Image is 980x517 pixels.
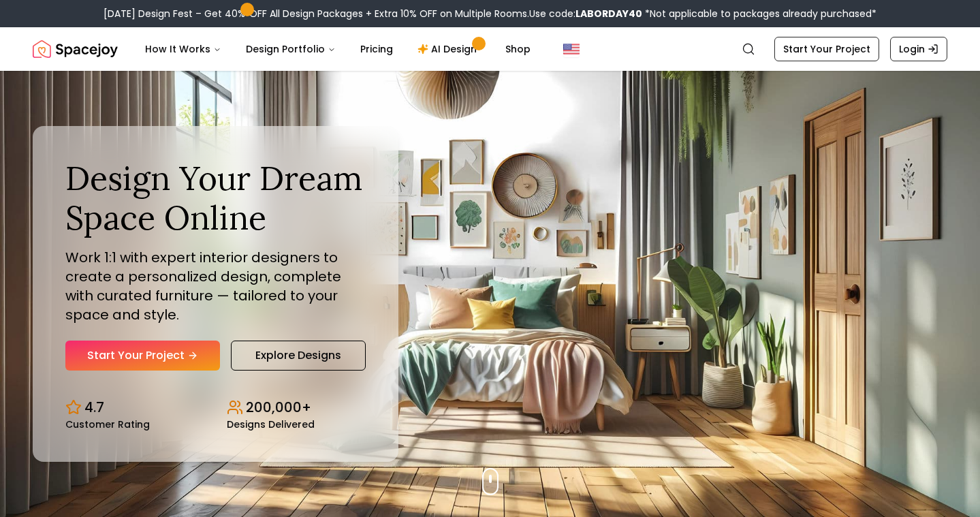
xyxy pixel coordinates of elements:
div: Design stats [65,387,366,429]
a: Start Your Project [774,37,879,61]
nav: Main [134,35,541,63]
a: Start Your Project [65,341,220,371]
span: Use code: [529,7,642,20]
a: Shop [494,35,541,63]
img: Spacejoy Logo [33,35,118,63]
a: Explore Designs [231,341,366,371]
small: Designs Delivered [227,420,315,429]
button: Design Portfolio [235,35,347,63]
h1: Design Your Dream Space Online [65,159,366,237]
a: Spacejoy [33,35,118,63]
img: United States [563,41,580,57]
div: [DATE] Design Fest – Get 40% OFF All Design Packages + Extra 10% OFF on Multiple Rooms. [104,7,876,20]
p: 4.7 [84,398,104,417]
p: 200,000+ [246,398,311,417]
span: *Not applicable to packages already purchased* [642,7,876,20]
a: AI Design [407,35,492,63]
a: Login [890,37,947,61]
nav: Global [33,27,947,71]
button: How It Works [134,35,232,63]
small: Customer Rating [65,420,150,429]
a: Pricing [349,35,404,63]
b: LABORDAY40 [575,7,642,20]
p: Work 1:1 with expert interior designers to create a personalized design, complete with curated fu... [65,248,366,324]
